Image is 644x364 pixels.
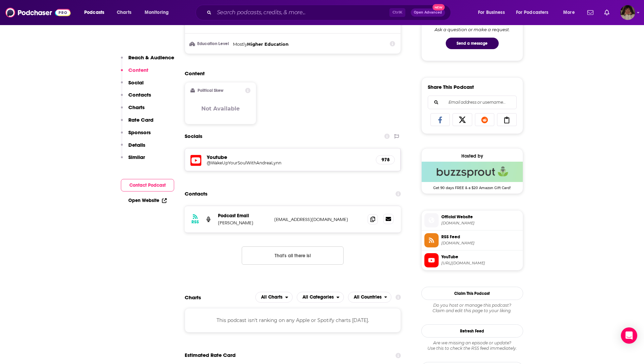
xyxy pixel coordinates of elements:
[242,246,344,265] button: Nothing here.
[128,154,145,160] p: Similar
[202,5,457,20] div: Search podcasts, credits, & more...
[121,92,151,104] button: Contacts
[441,234,520,240] span: RSS Feed
[620,5,635,20] img: User Profile
[190,42,230,46] h3: Education Level
[121,117,153,129] button: Rate Card
[128,142,145,148] p: Details
[128,54,174,61] p: Reach & Audience
[112,7,135,18] a: Charts
[478,8,505,17] span: For Business
[247,41,289,47] span: Higher Education
[563,8,575,17] span: More
[198,88,223,93] h2: Political Skew
[121,142,145,154] button: Details
[185,70,396,77] h2: Content
[233,41,247,47] span: Mostly
[255,292,293,303] h2: Platforms
[185,349,236,362] span: Estimated Rate Card
[421,303,523,314] div: Claim and edit this page to your liking.
[207,160,315,165] h5: @WakeUpYourSoulWithAndreaLynn
[441,254,520,260] span: YouTube
[414,11,442,14] span: Open Advanced
[446,38,499,49] button: Send a message
[214,7,389,18] input: Search podcasts, credits, & more...
[422,182,523,190] span: Get 90 days FREE & a $20 Amazon Gift Card!
[428,96,517,109] div: Search followers
[382,157,389,163] h5: 978
[441,214,520,220] span: Official Website
[121,67,148,79] button: Content
[421,287,523,300] button: Claim This Podcast
[145,8,169,17] span: Monitoring
[433,4,445,11] span: New
[441,241,520,246] span: feeds.buzzsprout.com
[348,292,392,303] h2: Countries
[207,154,371,160] h5: Youtube
[128,198,167,203] a: Open Website
[475,113,495,126] a: Share on Reddit
[424,233,520,247] a: RSS Feed[DOMAIN_NAME]
[185,130,202,143] h2: Socials
[5,6,71,19] img: Podchaser - Follow, Share and Rate Podcasts
[354,295,382,300] span: All Countries
[121,54,174,67] button: Reach & Audience
[274,217,363,222] p: [EMAIL_ADDRESS][DOMAIN_NAME]
[473,7,513,18] button: open menu
[411,8,445,17] button: Open AdvancedNew
[435,27,510,32] div: Ask a question or make a request.
[121,79,144,92] button: Social
[79,7,113,18] button: open menu
[389,8,405,17] span: Ctrl K
[602,7,612,18] a: Show notifications dropdown
[128,104,145,110] p: Charts
[430,113,450,126] a: Share on Facebook
[558,7,583,18] button: open menu
[421,324,523,338] button: Refresh Feed
[261,295,282,300] span: All Charts
[121,179,174,191] button: Contact Podcast
[620,5,635,20] span: Logged in as angelport
[422,153,523,159] div: Hosted by
[140,7,178,18] button: open menu
[218,213,269,219] p: Podcast Email
[128,67,148,73] p: Content
[121,104,145,117] button: Charts
[185,308,401,332] div: This podcast isn't ranking on any Apple or Spotify charts [DATE].
[621,327,637,344] div: Open Intercom Messenger
[497,113,517,126] a: Copy Link
[121,129,151,142] button: Sponsors
[117,8,131,17] span: Charts
[434,96,511,109] input: Email address or username...
[191,219,199,225] h3: RSS
[422,162,523,189] a: Buzzsprout Deal: Get 90 days FREE & a $20 Amazon Gift Card!
[218,220,269,226] p: [PERSON_NAME]
[297,292,344,303] button: open menu
[207,160,371,165] a: @WakeUpYourSoulWithAndreaLynn
[620,5,635,20] button: Show profile menu
[348,292,392,303] button: open menu
[516,8,549,17] span: For Podcasters
[453,113,472,126] a: Share on X/Twitter
[121,154,145,166] button: Similar
[428,84,474,90] h3: Share This Podcast
[302,295,334,300] span: All Categories
[585,7,596,18] a: Show notifications dropdown
[185,294,201,301] h2: Charts
[441,221,520,226] span: buzzsprout.com
[185,187,207,200] h2: Contacts
[128,129,151,136] p: Sponsors
[421,303,523,308] span: Do you host or manage this podcast?
[441,261,520,266] span: https://www.youtube.com/@WakeUpYourSoulWithAndreaLynn
[201,105,240,112] h3: Not Available
[424,253,520,267] a: YouTube[URL][DOMAIN_NAME]
[255,292,293,303] button: open menu
[421,340,523,351] div: Are we missing an episode or update? Use this to check the RSS feed immediately.
[424,213,520,227] a: Official Website[DOMAIN_NAME]
[128,117,153,123] p: Rate Card
[128,92,151,98] p: Contacts
[128,79,144,86] p: Social
[422,162,523,182] img: Buzzsprout Deal: Get 90 days FREE & a $20 Amazon Gift Card!
[84,8,104,17] span: Podcasts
